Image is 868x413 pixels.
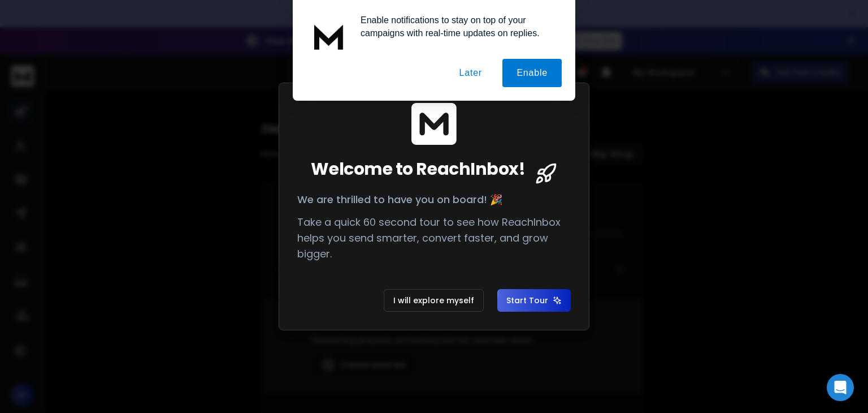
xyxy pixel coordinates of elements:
button: I will explore myself [384,289,484,312]
button: Start Tour [497,289,571,312]
span: Welcome to ReachInbox! [311,159,525,179]
img: notification icon [306,14,351,59]
span: Start Tour [506,295,562,306]
p: Take a quick 60 second tour to see how ReachInbox helps you send smarter, convert faster, and gro... [297,214,571,262]
button: Later [445,59,496,87]
button: Enable [502,59,562,87]
div: Open Intercom Messenger [827,374,854,401]
div: Enable notifications to stay on top of your campaigns with real-time updates on replies. [351,14,562,40]
p: We are thrilled to have you on board! 🎉 [297,192,571,208]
